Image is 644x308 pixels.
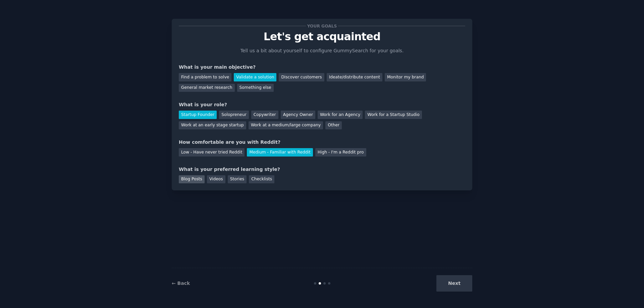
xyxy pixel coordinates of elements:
div: Work at a medium/large company [249,121,323,130]
div: Low - Have never tried Reddit [179,148,245,157]
div: Work for a Startup Studio [365,111,422,119]
div: Blog Posts [179,175,205,184]
div: Checklists [249,175,274,184]
div: Discover customers [279,73,324,81]
div: Work for an Agency [318,111,363,119]
div: How comfortable are you with Reddit? [179,139,465,146]
span: Your goals [306,22,338,29]
div: Agency Owner [281,111,315,119]
div: What is your main objective? [179,64,465,71]
div: Find a problem to solve [179,73,231,81]
div: High - I'm a Reddit pro [315,148,366,157]
div: Startup Founder [179,111,217,119]
div: Monitor my brand [385,73,426,81]
div: What is your preferred learning style? [179,166,465,173]
div: Solopreneur [219,111,249,119]
div: Work at an early stage startup [179,121,246,130]
div: General market research [179,84,235,92]
div: Stories [228,175,247,184]
div: Copywriter [251,111,278,119]
p: Let's get acquainted [179,31,465,43]
a: ← Back [172,281,190,286]
div: Videos [207,175,225,184]
div: What is your role? [179,101,465,108]
div: Ideate/distribute content [327,73,382,81]
div: Medium - Familiar with Reddit [247,148,313,157]
p: Tell us a bit about yourself to configure GummySearch for your goals. [237,47,407,54]
div: Other [325,121,342,130]
div: Something else [237,84,274,92]
div: Validate a solution [234,73,276,81]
